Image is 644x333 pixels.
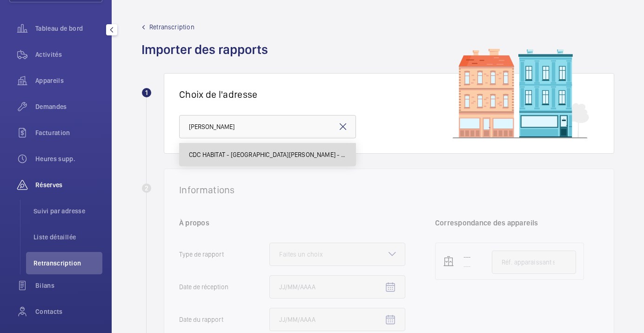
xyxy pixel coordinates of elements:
span: Appareils [35,76,102,85]
span: Facturation [35,128,102,137]
span: Réserves [35,180,102,190]
span: Retranscription [34,258,102,268]
input: Tapez l'adresse concernée [179,115,356,138]
span: Bilans [35,281,102,290]
span: Contacts [35,307,102,316]
div: 1 [142,88,151,97]
button: Open calendar [379,309,402,331]
button: Open calendar [379,276,402,299]
h1: Choix de l'adresse [179,88,599,100]
span: Demandes [35,102,102,111]
span: Suivi par adresse [34,206,102,216]
span: Activités [35,50,102,59]
span: Retranscription [149,22,195,32]
span: Tableau de bord [35,24,102,33]
span: CDC HABITAT - [GEOGRAPHIC_DATA][PERSON_NAME] - 33 Av. [PERSON_NAME][GEOGRAPHIC_DATA], [GEOGRAPHIC... [189,150,346,159]
span: Heures supp. [35,154,102,163]
img: buildings [405,48,591,138]
div: 2 [142,183,151,193]
h1: Importer des rapports [141,41,274,58]
span: Liste détaillée [34,232,102,242]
